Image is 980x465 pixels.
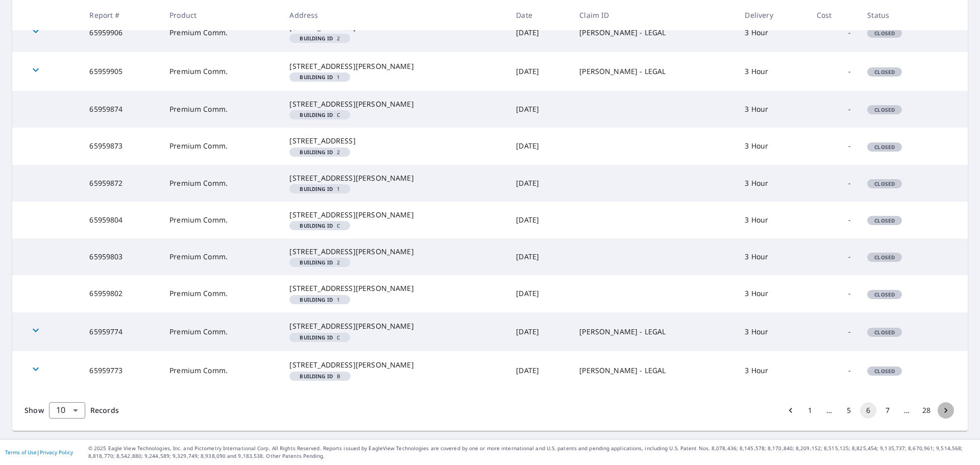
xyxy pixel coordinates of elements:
div: [STREET_ADDRESS][PERSON_NAME] [289,210,500,220]
em: Building ID [300,75,333,80]
td: [DATE] [508,165,571,202]
div: [STREET_ADDRESS][PERSON_NAME] [289,173,500,183]
span: Closed [868,106,901,113]
span: Closed [868,30,901,37]
td: [DATE] [508,91,571,128]
td: - [808,238,859,275]
td: [DATE] [508,202,571,238]
td: 65959874 [81,91,161,128]
td: Premium Comm. [161,275,281,312]
td: Premium Comm. [161,238,281,275]
span: Closed [868,217,901,224]
td: 65959803 [81,238,161,275]
td: 65959873 [81,128,161,164]
td: 3 Hour [737,13,808,52]
td: 3 Hour [737,165,808,202]
td: 3 Hour [737,128,808,164]
span: 1 [293,75,346,80]
td: - [808,165,859,202]
td: - [808,202,859,238]
td: 65959802 [81,275,161,312]
span: Closed [868,143,901,151]
td: 65959804 [81,202,161,238]
div: 10 [49,396,85,425]
td: [DATE] [508,128,571,164]
td: 3 Hour [737,351,808,390]
a: Privacy Policy [40,449,73,456]
td: Premium Comm. [161,312,281,351]
div: [STREET_ADDRESS][PERSON_NAME] [289,99,500,109]
span: Closed [868,368,901,375]
div: [STREET_ADDRESS][PERSON_NAME] [289,360,500,370]
td: [PERSON_NAME] - LEGAL [571,312,737,351]
div: [STREET_ADDRESS][PERSON_NAME] [289,247,500,257]
td: - [808,91,859,128]
button: Go to previous page [782,402,799,419]
span: Show [24,405,44,415]
nav: pagination navigation [781,402,955,419]
td: [DATE] [508,351,571,390]
span: C [293,223,346,228]
span: Closed [868,329,901,336]
td: Premium Comm. [161,202,281,238]
span: 2 [293,260,346,265]
span: 2 [293,150,346,155]
em: Building ID [300,223,333,228]
button: Go to next page [938,402,954,419]
td: 65959872 [81,165,161,202]
em: Building ID [300,260,333,265]
td: [PERSON_NAME] - LEGAL [571,351,737,390]
td: 65959774 [81,312,161,351]
em: Building ID [300,297,333,302]
div: … [821,405,838,415]
td: 3 Hour [737,202,808,238]
div: [STREET_ADDRESS][PERSON_NAME] [289,61,500,71]
em: Building ID [300,150,333,155]
em: Building ID [300,374,333,379]
div: [STREET_ADDRESS][PERSON_NAME] [289,321,500,331]
td: 65959773 [81,351,161,390]
td: - [808,128,859,164]
td: [DATE] [508,52,571,91]
td: Premium Comm. [161,91,281,128]
td: 65959906 [81,13,161,52]
span: Records [90,405,119,415]
span: C [293,112,346,117]
td: 3 Hour [737,238,808,275]
td: Premium Comm. [161,351,281,390]
td: 3 Hour [737,275,808,312]
td: - [808,351,859,390]
td: Premium Comm. [161,52,281,91]
button: Go to page 1 [802,402,818,419]
button: page 6 [860,402,876,419]
em: Building ID [300,335,333,340]
td: Premium Comm. [161,13,281,52]
span: B [293,374,347,379]
td: [PERSON_NAME] - LEGAL [571,13,737,52]
span: Closed [868,254,901,261]
td: [DATE] [508,312,571,351]
div: [STREET_ADDRESS] [289,136,500,146]
td: Premium Comm. [161,128,281,164]
div: … [899,405,915,415]
span: 2 [293,36,346,41]
td: Premium Comm. [161,165,281,202]
td: - [808,312,859,351]
td: - [808,13,859,52]
td: 3 Hour [737,91,808,128]
td: - [808,275,859,312]
em: Building ID [300,186,333,191]
span: 1 [293,186,346,191]
td: [DATE] [508,13,571,52]
button: Go to page 5 [841,402,857,419]
td: 3 Hour [737,52,808,91]
em: Building ID [300,112,333,117]
td: - [808,52,859,91]
button: Go to page 7 [879,402,896,419]
a: Terms of Use [5,449,37,456]
button: Go to page 28 [918,402,935,419]
div: Show 10 records [49,402,85,419]
div: [STREET_ADDRESS][PERSON_NAME] [289,283,500,293]
span: 1 [293,297,346,302]
td: 65959905 [81,52,161,91]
